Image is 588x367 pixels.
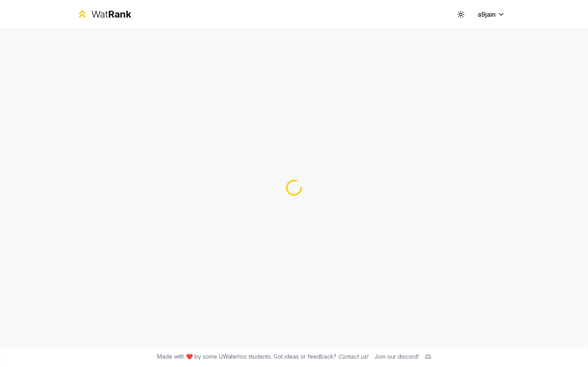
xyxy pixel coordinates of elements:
button: a9jain [471,7,512,22]
a: Contact us! [338,353,368,360]
span: a9jain [478,10,496,19]
a: WatRank [76,8,131,21]
span: Rank [108,8,131,20]
div: Join our discord! [374,353,419,361]
span: Made with ❤️ by some UWaterloo students. Got ideas or feedback? [157,353,368,361]
div: Wat [91,8,131,21]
